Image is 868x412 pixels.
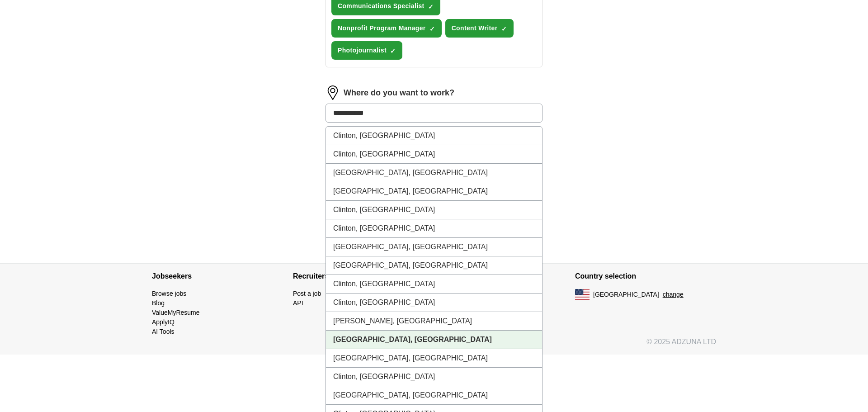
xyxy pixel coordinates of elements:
[326,219,542,238] li: Clinton, [GEOGRAPHIC_DATA]
[326,294,542,312] li: Clinton, [GEOGRAPHIC_DATA]
[152,318,175,326] a: ApplyIQ
[152,309,200,316] a: ValueMyResume
[326,312,542,331] li: [PERSON_NAME], [GEOGRAPHIC_DATA]
[152,299,165,307] a: Blog
[326,182,542,201] li: [GEOGRAPHIC_DATA], [GEOGRAPHIC_DATA]
[326,256,542,275] li: [GEOGRAPHIC_DATA], [GEOGRAPHIC_DATA]
[326,349,542,368] li: [GEOGRAPHIC_DATA], [GEOGRAPHIC_DATA]
[452,24,498,33] span: Content Writer
[338,1,425,11] span: Communications Specialist
[331,19,442,38] button: Nonprofit Program Manager✓
[326,368,542,386] li: Clinton, [GEOGRAPHIC_DATA]
[145,336,723,355] div: © 2025 ADZUNA LTD
[326,201,542,219] li: Clinton, [GEOGRAPHIC_DATA]
[338,46,387,55] span: Photojournalist
[326,275,542,294] li: Clinton, [GEOGRAPHIC_DATA]
[333,336,492,343] strong: [GEOGRAPHIC_DATA], [GEOGRAPHIC_DATA]
[445,19,514,38] button: Content Writer✓
[338,24,426,33] span: Nonprofit Program Manager
[390,47,396,55] span: ✓
[152,290,186,297] a: Browse jobs
[325,85,340,100] img: location.png
[152,328,175,335] a: AI Tools
[293,299,303,307] a: API
[575,264,716,289] h4: Country selection
[428,3,434,10] span: ✓
[326,164,542,182] li: [GEOGRAPHIC_DATA], [GEOGRAPHIC_DATA]
[326,145,542,164] li: Clinton, [GEOGRAPHIC_DATA]
[326,386,542,405] li: [GEOGRAPHIC_DATA], [GEOGRAPHIC_DATA]
[326,238,542,256] li: [GEOGRAPHIC_DATA], [GEOGRAPHIC_DATA]
[501,25,507,33] span: ✓
[326,127,542,145] li: Clinton, [GEOGRAPHIC_DATA]
[575,289,590,300] img: US flag
[344,87,454,99] label: Where do you want to work?
[331,41,402,60] button: Photojournalist✓
[663,290,684,299] button: change
[293,290,321,297] a: Post a job
[593,290,659,299] span: [GEOGRAPHIC_DATA]
[429,25,435,33] span: ✓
